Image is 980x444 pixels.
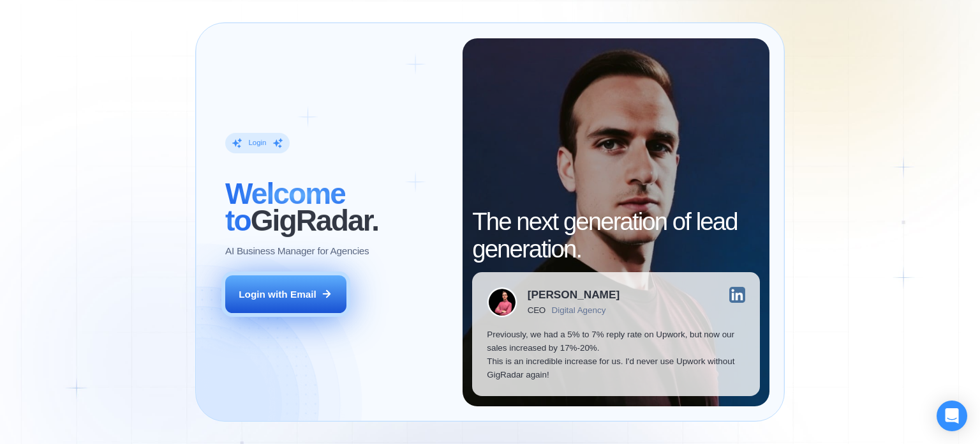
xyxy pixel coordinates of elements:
[239,287,316,301] div: Login with Email
[225,180,448,234] h2: ‍ GigRadar.
[937,401,967,431] div: Open Intercom Messenger
[528,289,620,300] div: [PERSON_NAME]
[472,208,760,262] h2: The next generation of lead generation.
[225,244,369,257] p: AI Business Manager for Agencies
[487,328,745,382] p: Previously, we had a 5% to 7% reply rate on Upwork, but now our sales increased by 17%-20%. This ...
[248,138,266,148] div: Login
[225,177,345,237] span: Welcome to
[552,305,606,315] div: Digital Agency
[225,275,346,314] button: Login with Email
[528,305,546,315] div: CEO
